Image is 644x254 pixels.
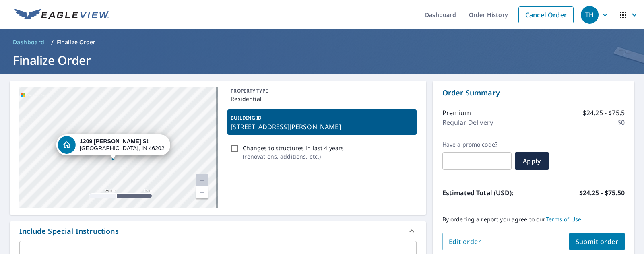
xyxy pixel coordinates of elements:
p: Premium [442,108,471,118]
a: Current Level 20, Zoom Out [196,186,208,198]
nav: breadcrumb [10,36,634,49]
div: Include Special Instructions [19,226,119,237]
div: Dropped pin, building 1, Residential property, 1209 Bates St Indianapolis, IN 46202 [56,134,170,159]
button: Apply [515,152,549,170]
p: Order Summary [442,87,625,98]
span: Submit order [576,237,619,246]
a: Cancel Order [518,6,574,23]
p: $24.25 - $75.50 [579,188,625,198]
button: Submit order [569,233,625,250]
p: [STREET_ADDRESS][PERSON_NAME] [231,122,413,132]
p: Changes to structures in last 4 years [243,144,344,152]
p: $0 [617,118,625,127]
p: By ordering a report you agree to our [442,216,625,223]
h1: Finalize Order [10,52,634,68]
div: TH [581,6,599,24]
div: Include Special Instructions [10,221,426,241]
p: Finalize Order [57,38,96,46]
p: Estimated Total (USD): [442,188,534,198]
div: [GEOGRAPHIC_DATA], IN 46202 [80,138,164,152]
a: Dashboard [10,36,48,49]
span: Edit order [449,237,481,246]
a: Current Level 20, Zoom In Disabled [196,174,208,186]
a: Terms of Use [546,215,582,223]
button: Edit order [442,233,488,250]
p: BUILDING ID [231,114,262,121]
p: PROPERTY TYPE [231,87,413,95]
p: ( renovations, additions, etc. ) [243,152,344,161]
strong: 1209 [PERSON_NAME] St [80,138,148,145]
p: Residential [231,95,413,103]
span: Apply [521,157,543,165]
p: Regular Delivery [442,118,493,127]
label: Have a promo code? [442,141,512,148]
span: Dashboard [13,38,45,46]
li: / [51,37,54,47]
img: EV Logo [14,9,109,21]
p: $24.25 - $75.5 [583,108,625,118]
